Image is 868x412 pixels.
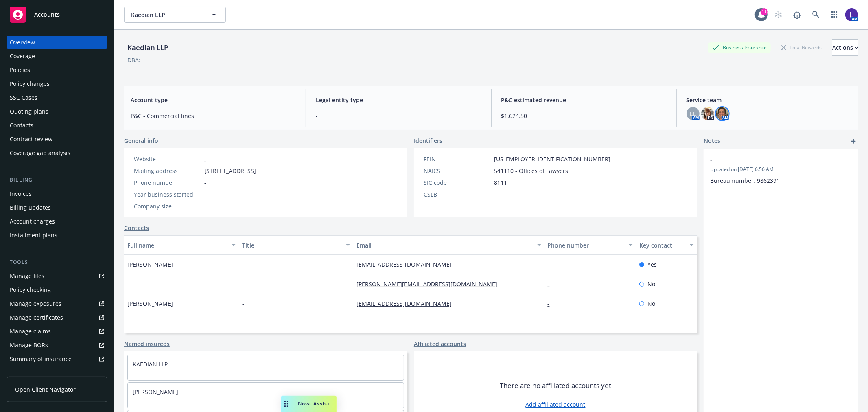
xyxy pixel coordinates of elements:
a: Search [808,7,824,23]
a: Contract review [7,133,107,146]
div: Policy changes [10,77,50,90]
a: Contacts [7,119,107,132]
div: Drag to move [281,396,291,412]
span: There are no affiliated accounts yet [500,381,611,390]
a: Overview [7,36,107,49]
a: [PERSON_NAME] [133,388,178,396]
a: Switch app [826,7,843,23]
a: Manage certificates [7,311,107,324]
div: Contacts [10,119,33,132]
a: add [848,136,858,146]
a: Manage claims [7,325,107,338]
div: Full name [127,241,227,250]
a: [EMAIL_ADDRESS][DOMAIN_NAME] [356,300,458,307]
img: photo [845,8,858,21]
button: Email [353,235,544,255]
div: SIC code [424,178,491,187]
a: Named insureds [124,340,170,348]
div: Installment plans [10,229,57,242]
div: Overview [10,36,35,49]
a: Invoices [7,187,107,200]
div: NAICS [424,167,491,175]
a: Billing updates [7,201,107,214]
span: [PERSON_NAME] [127,299,173,308]
span: [STREET_ADDRESS] [204,167,256,175]
span: - [127,280,129,288]
span: [US_EMPLOYER_IDENTIFICATION_NUMBER] [494,155,610,163]
div: Manage files [10,270,44,283]
span: Accounts [34,11,60,18]
a: - [548,261,556,268]
div: Coverage [10,50,35,63]
span: $1,624.50 [501,112,667,120]
div: Quoting plans [10,105,48,118]
img: photo [701,107,714,120]
button: Kaedian LLP [124,7,226,23]
span: - [242,280,244,288]
span: Identifiers [414,136,442,145]
div: DBA: - [127,56,142,64]
span: 8111 [494,178,507,187]
div: SSC Cases [10,91,37,104]
div: Contract review [10,133,52,146]
a: Manage files [7,270,107,283]
a: SSC Cases [7,91,107,104]
span: Yes [647,260,657,269]
div: Kaedian LLP [124,42,171,53]
a: KAEDIAN LLP [133,360,168,368]
a: Quoting plans [7,105,107,118]
span: - [204,202,206,210]
a: Manage BORs [7,339,107,352]
div: Policies [10,64,30,77]
div: Manage claims [10,325,51,338]
a: Manage exposures [7,297,107,310]
button: Nova Assist [281,396,337,412]
span: - [242,260,244,269]
div: -Updated on [DATE] 6:56 AMBureau number: 9862391 [704,149,858,191]
span: Updated on [DATE] 6:56 AM [710,166,852,173]
span: General info [124,136,158,145]
a: Policy changes [7,77,107,90]
div: Manage BORs [10,339,48,352]
div: Key contact [639,241,685,250]
div: Coverage gap analysis [10,147,70,160]
div: Actions [832,40,858,55]
div: CSLB [424,190,491,199]
span: Account type [131,96,296,104]
div: FEIN [424,155,491,163]
button: Actions [832,39,858,56]
button: Phone number [544,235,636,255]
span: - [710,156,831,164]
span: Kaedian LLP [131,11,201,19]
span: P&C estimated revenue [501,96,667,104]
div: Phone number [134,178,201,187]
div: Mailing address [134,167,201,175]
a: Add affiliated account [526,400,586,409]
span: P&C - Commercial lines [131,112,296,120]
a: Account charges [7,215,107,228]
span: No [647,280,655,288]
div: Year business started [134,190,201,199]
span: Bureau number: 9862391 [710,177,780,184]
div: Title [242,241,341,250]
span: - [494,190,496,199]
a: Contacts [124,224,149,232]
a: Report a Bug [789,7,805,23]
div: Manage certificates [10,311,63,324]
span: Legal entity type [316,96,481,104]
button: Title [239,235,354,255]
button: Full name [124,235,239,255]
span: - [242,299,244,308]
div: Billing updates [10,201,51,214]
div: Total Rewards [777,42,826,53]
div: Email [356,241,532,250]
div: Policy checking [10,283,51,296]
span: - [204,190,206,199]
a: Coverage [7,50,107,63]
a: Start snowing [770,7,787,23]
div: Website [134,155,201,163]
span: Open Client Navigator [15,385,76,394]
div: Summary of insurance [10,353,72,366]
a: Affiliated accounts [414,340,466,348]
